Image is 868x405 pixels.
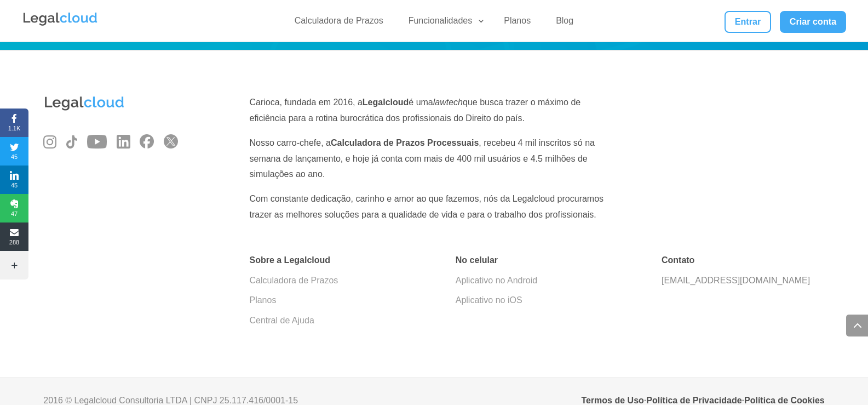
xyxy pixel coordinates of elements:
[662,273,825,289] p: [EMAIL_ADDRESS][DOMAIN_NAME]
[456,295,522,305] a: Aplicativo no iOS
[66,135,77,149] img: Ícone Tiktok
[249,316,314,325] a: Central de Ajuda
[456,276,537,285] a: Aplicativo no Android
[43,135,56,149] img: Ícone Instagram
[433,98,463,107] em: lawtech
[249,253,412,269] p: Sobre a Legalcloud
[249,135,618,191] p: Nosso carro-chefe, a , recebeu 4 mil inscritos só na semana de lançamento, e hoje já conta com ma...
[249,95,618,135] p: Carioca, fundada em 2016, a é uma que busca trazer o máximo de eficiência para a rotina burocráti...
[43,396,298,405] span: 2016 © Legalcloud Consultoria LTDA | CNPJ 25.117.416/0001-15
[662,253,825,269] p: Contato
[249,191,618,223] p: Com constante dedicação, carinho e amor ao que fazemos, nós da Legalcloud procuramos trazer as me...
[497,15,537,31] a: Planos
[22,11,99,27] img: Legalcloud Logo
[249,295,276,305] a: Planos
[725,11,771,33] a: Entrar
[581,396,824,405] strong: · ·
[249,276,338,285] a: Calculadora de Prazos
[87,135,107,149] img: Ícone Youtube
[140,134,154,149] img: Ícone Facebook
[456,253,619,269] p: No celular
[22,20,99,29] a: Logo da Legalcloud
[549,15,580,31] a: Blog
[164,134,178,149] img: Ícone Twitter
[43,105,125,114] a: Logo da Legalcloud
[780,11,847,33] a: Criar conta
[744,396,825,405] a: Política de Cookies
[288,15,390,31] a: Calculadora de Prazos
[331,138,479,147] strong: Calculadora de Prazos Processuais
[363,98,409,107] strong: Legalcloud
[646,396,741,405] a: Política de Privacidade
[117,135,130,149] img: Ícone Linkedin
[43,95,125,112] img: Legalcloud Logo
[581,396,643,405] a: Termos de Uso
[402,15,486,31] a: Funcionalidades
